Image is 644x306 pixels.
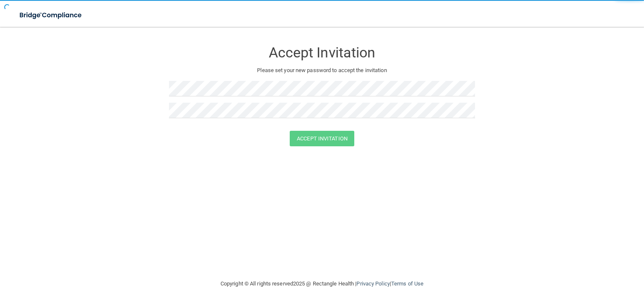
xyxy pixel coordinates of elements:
[356,280,390,287] a: Privacy Policy
[290,131,354,146] button: Accept Invitation
[175,65,469,75] p: Please set your new password to accept the invitation
[13,7,90,24] img: bridge_compliance_login_screen.278c3ca4.svg
[169,270,475,297] div: Copyright © All rights reserved 2025 @ Rectangle Health | |
[391,280,423,287] a: Terms of Use
[169,45,475,60] h3: Accept Invitation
